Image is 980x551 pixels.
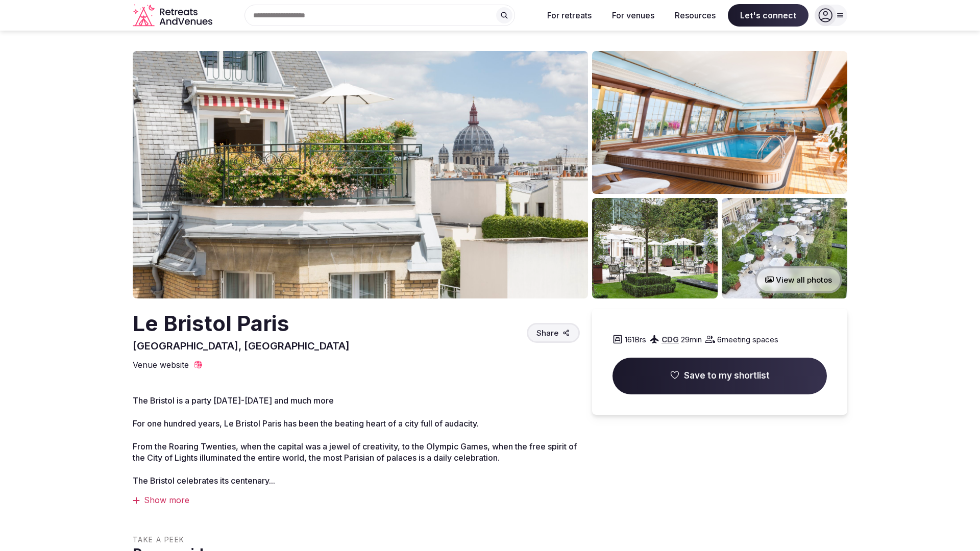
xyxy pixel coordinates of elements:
[728,4,808,27] span: Let's connect
[133,494,580,506] div: Show more
[133,4,214,27] svg: Retreats and Venues company logo
[592,51,847,194] img: Venue gallery photo
[133,340,350,352] span: [GEOGRAPHIC_DATA], [GEOGRAPHIC_DATA]
[681,334,702,345] span: 29 min
[625,334,646,345] span: 161 Brs
[133,309,350,339] h2: Le Bristol Paris
[539,4,600,27] button: For retreats
[133,359,189,370] span: Venue website
[133,475,275,486] span: The Bristol celebrates its centenary...
[717,334,778,345] span: 6 meeting spaces
[133,51,588,298] img: Venue cover photo
[133,4,214,27] a: Visit the homepage
[661,335,679,344] a: CDG
[684,370,770,382] span: Save to my shortlist
[133,359,203,370] a: Venue website
[133,535,580,545] span: Take a peek
[592,198,718,298] img: Venue gallery photo
[604,4,663,27] button: For venues
[755,266,842,293] button: View all photos
[722,198,847,298] img: Venue gallery photo
[133,441,577,463] span: From the Roaring Twenties, when the capital was a jewel of creativity, to the Olympic Games, when...
[133,395,334,406] span: The Bristol is a party [DATE]-[DATE] and much more
[667,4,724,27] button: Resources
[133,418,479,429] span: For one hundred years, Le Bristol Paris has been the beating heart of a city full of audacity.
[536,328,558,338] span: Share
[527,323,580,343] button: Share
